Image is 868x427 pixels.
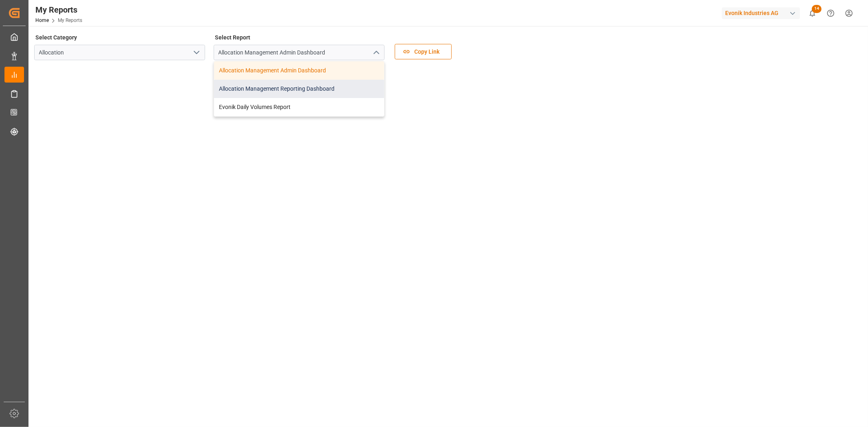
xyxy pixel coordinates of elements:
button: show 14 new notifications [803,4,822,22]
button: open menu [190,46,202,59]
span: Copy Link [410,48,444,56]
input: Type to search/select [34,45,205,60]
div: Allocation Management Admin Dashboard [214,61,384,80]
span: 14 [812,5,822,13]
div: Evonik Daily Volumes Report [214,98,384,116]
button: close menu [370,46,382,59]
label: Select Report [214,32,252,43]
button: Evonik Industries AG [722,5,803,21]
div: My Reports [35,4,82,16]
button: Copy Link [395,44,452,59]
div: Evonik Industries AG [722,7,800,19]
button: Help Center [822,4,840,22]
div: Allocation Management Reporting Dashboard [214,80,384,98]
input: Type to search/select [214,45,385,60]
a: Home [35,17,49,23]
label: Select Category [34,32,79,43]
